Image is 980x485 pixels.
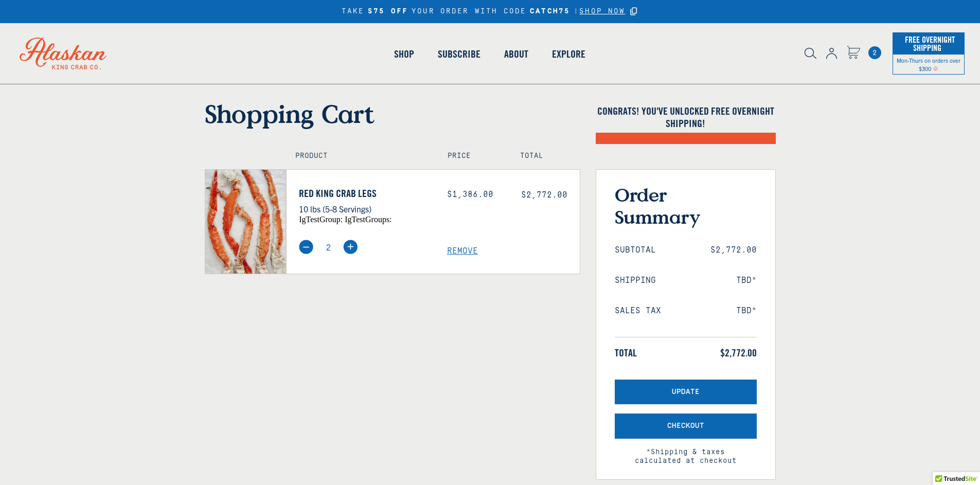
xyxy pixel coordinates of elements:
[299,187,432,200] a: Red King Crab Legs
[615,184,757,228] h3: Order Summary
[720,347,757,359] span: $2,772.00
[615,439,757,465] span: *Shipping & taxes calculated at checkout
[826,48,837,59] img: account
[205,170,286,274] img: Red King Crab Legs - 10 lbs (5-8 Servings)
[299,240,313,254] img: minus
[615,347,637,359] span: Total
[447,246,580,256] a: Remove
[343,240,358,254] img: plus
[710,245,757,255] span: $2,772.00
[667,422,704,430] span: Checkout
[520,152,571,160] h4: Total
[596,105,776,130] h4: Congrats! You've unlocked FREE OVERNIGHT SHIPPING!
[342,6,639,17] div: TAKE YOUR ORDER WITH CODE |
[615,245,656,255] span: Subtotal
[615,414,757,439] button: Checkout
[902,32,955,56] span: Free Overnight Shipping
[868,46,881,59] a: Cart
[299,215,343,224] span: igTestGroup:
[868,46,881,59] span: 2
[933,65,938,72] span: Shipping Notice Icon
[805,48,816,59] img: search
[615,380,757,405] button: Update
[615,276,656,285] span: Shipping
[492,25,540,83] a: About
[897,57,960,72] span: Mon-Thurs on orders over $300
[5,23,121,84] img: Alaskan King Crab Co. logo
[205,99,580,129] h1: Shopping Cart
[426,25,492,83] a: Subscribe
[345,215,391,224] span: igTestGroups:
[672,388,700,397] span: Update
[530,7,570,16] strong: CATCH75
[447,190,506,200] div: $1,386.00
[579,7,625,16] a: SHOP NOW
[847,46,860,61] a: Cart
[295,152,425,160] h4: Product
[521,190,567,200] span: $2,772.00
[615,306,661,316] span: Sales Tax
[540,25,597,83] a: Explore
[368,7,408,16] strong: $75 OFF
[579,7,625,15] span: SHOP NOW
[299,202,432,215] p: 10 lbs (5-8 Servings)
[448,152,498,160] h4: Price
[382,25,426,83] a: Shop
